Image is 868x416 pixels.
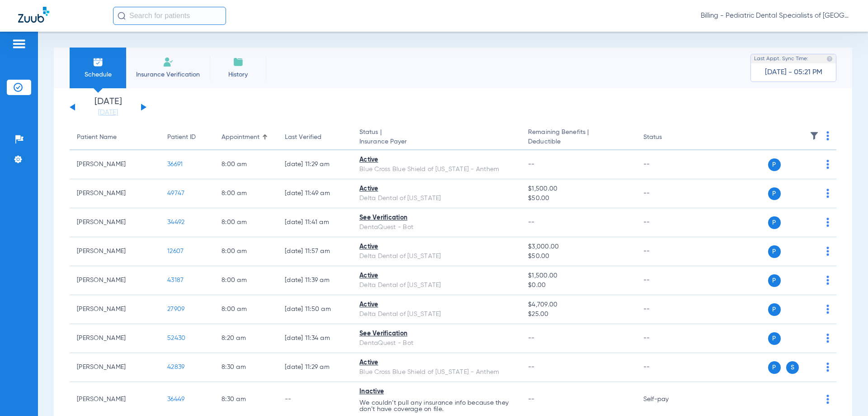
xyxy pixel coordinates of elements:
span: $3,000.00 [528,242,628,252]
span: P [768,361,781,374]
img: last sync help info [826,56,833,62]
td: 8:00 AM [214,208,278,237]
span: 52430 [167,335,185,341]
td: -- [636,295,697,324]
img: group-dot-blue.svg [826,160,829,169]
img: filter.svg [810,131,819,140]
span: 12607 [167,248,184,254]
span: 36449 [167,396,184,402]
td: 8:20 AM [214,324,278,353]
img: Zuub Logo [18,7,49,23]
span: [DATE] - 05:21 PM [765,68,822,77]
a: [DATE] [81,108,135,117]
td: [PERSON_NAME] [70,208,160,237]
span: Insurance Payer [359,137,514,147]
img: History [233,57,244,67]
div: Appointment [222,133,270,142]
span: P [768,158,781,171]
td: [DATE] 11:29 AM [278,150,352,179]
td: -- [636,179,697,208]
div: Last Verified [285,133,345,142]
div: Patient Name [77,133,117,142]
div: Active [359,242,514,252]
span: 49747 [167,190,184,196]
div: Active [359,271,514,281]
iframe: Chat Widget [823,373,868,416]
div: Delta Dental of [US_STATE] [359,194,514,203]
span: S [786,361,799,374]
td: -- [636,208,697,237]
td: -- [636,237,697,266]
th: Status | [352,125,521,150]
span: $1,500.00 [528,184,628,194]
td: [DATE] 11:57 AM [278,237,352,266]
span: Billing - Pediatric Dental Specialists of [GEOGRAPHIC_DATA][US_STATE] [701,11,850,20]
td: [PERSON_NAME] [70,150,160,179]
div: Patient Name [77,133,153,142]
span: P [768,274,781,287]
span: 34492 [167,219,184,225]
div: Patient ID [167,133,207,142]
span: 27909 [167,306,184,312]
span: History [217,70,259,79]
span: P [768,187,781,200]
span: $50.00 [528,194,628,203]
td: [DATE] 11:39 AM [278,266,352,295]
td: [DATE] 11:50 AM [278,295,352,324]
td: 8:00 AM [214,179,278,208]
span: $50.00 [528,252,628,261]
span: $25.00 [528,310,628,319]
div: Active [359,184,514,194]
img: group-dot-blue.svg [826,334,829,343]
input: Search for patients [113,7,226,25]
p: We couldn’t pull any insurance info because they don’t have coverage on file. [359,400,514,412]
span: -- [528,396,535,402]
td: 8:00 AM [214,295,278,324]
span: Deductible [528,137,628,147]
td: 8:00 AM [214,237,278,266]
div: Inactive [359,387,514,397]
div: Delta Dental of [US_STATE] [359,281,514,290]
div: Patient ID [167,133,196,142]
img: group-dot-blue.svg [826,247,829,256]
span: 42839 [167,364,184,370]
span: $1,500.00 [528,271,628,281]
span: Insurance Verification [133,70,203,79]
div: Delta Dental of [US_STATE] [359,252,514,261]
img: Manual Insurance Verification [163,57,174,67]
td: [PERSON_NAME] [70,324,160,353]
td: 8:00 AM [214,266,278,295]
div: Active [359,155,514,165]
div: Blue Cross Blue Shield of [US_STATE] - Anthem [359,368,514,377]
th: Remaining Benefits | [521,125,636,150]
img: group-dot-blue.svg [826,131,829,140]
span: P [768,332,781,345]
img: Schedule [93,57,104,67]
td: [DATE] 11:29 AM [278,353,352,382]
td: 8:30 AM [214,353,278,382]
td: [PERSON_NAME] [70,353,160,382]
li: [DATE] [81,97,135,117]
div: Appointment [222,133,259,142]
span: Last Appt. Sync Time: [754,54,808,63]
img: group-dot-blue.svg [826,276,829,285]
td: [DATE] 11:49 AM [278,179,352,208]
span: $4,709.00 [528,300,628,310]
td: [DATE] 11:34 AM [278,324,352,353]
td: [PERSON_NAME] [70,266,160,295]
td: -- [636,266,697,295]
td: [PERSON_NAME] [70,237,160,266]
td: [DATE] 11:41 AM [278,208,352,237]
img: group-dot-blue.svg [826,189,829,198]
span: P [768,245,781,258]
span: Schedule [76,70,119,79]
div: See Verification [359,329,514,339]
img: group-dot-blue.svg [826,305,829,314]
div: See Verification [359,213,514,223]
td: -- [636,353,697,382]
th: Status [636,125,697,150]
div: DentaQuest - Bot [359,339,514,348]
span: $0.00 [528,281,628,290]
img: group-dot-blue.svg [826,363,829,372]
div: DentaQuest - Bot [359,223,514,232]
